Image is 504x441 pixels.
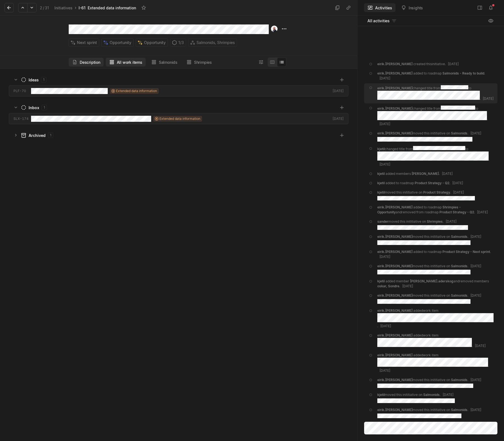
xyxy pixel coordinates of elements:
span: [DATE] [380,255,390,259]
span: [DATE] [470,131,481,135]
span: Salmonids - Ready to build [442,71,484,75]
span: Product Strategy - Q2 [415,181,449,185]
div: moved this inititiative on . [377,407,481,418]
div: I-61 [79,5,85,11]
span: eirik.[PERSON_NAME] [377,205,412,209]
div: [DATE] [332,89,344,93]
span: kjetil [377,147,385,151]
span: Salmonids [451,293,467,297]
span: All activities [367,18,390,24]
div: 1 [48,133,53,138]
button: Activities [364,3,395,12]
div: added members . [377,171,453,176]
span: [DATE] [470,378,481,382]
div: moved this inititiative on . [377,131,481,142]
span: eirik.[PERSON_NAME] [377,62,412,66]
div: added to roadmap . [377,181,463,186]
span: eirik.[PERSON_NAME] [377,264,412,268]
div: added work item . [377,308,494,329]
span: eirik.[PERSON_NAME] [377,333,412,337]
span: [DATE] [442,172,453,176]
div: changed title from to . [377,146,494,167]
span: Opportunity [144,39,166,46]
span: [DATE] [470,408,481,412]
button: All work items [106,58,146,67]
div: SLX-174 [13,116,29,121]
span: Salmonids [451,235,467,239]
span: kjetil [377,172,385,176]
span: Opportunity [110,39,131,46]
div: 1 [41,105,47,110]
span: kjetil [377,393,385,397]
span: Salmonids [423,393,440,397]
span: [DATE] [380,368,390,373]
span: kjetil [377,279,385,283]
span: [DATE] [448,62,459,66]
div: moved this inititiative on . [377,377,481,388]
div: 1 [41,77,46,82]
span: [DATE] [470,264,481,268]
div: 2 31 [40,5,49,11]
span: oskar, Sondre [377,284,399,288]
span: Salmonids [451,131,467,135]
button: Insights [398,3,426,12]
div: [DATE] [332,116,344,121]
div: created this initiative . [377,62,459,67]
button: Salmonids [148,58,181,67]
div: added work item . [377,353,494,373]
span: Salmonids [451,378,467,382]
span: eirik.[PERSON_NAME] [377,408,412,412]
span: Product Strategy - Next sprint [442,250,490,254]
button: Change to mode list_view [277,57,286,67]
button: All activities [364,16,400,25]
span: Product Strategy [423,190,450,194]
div: moved this inititiative on . [377,392,455,403]
div: added work item . [377,333,494,348]
span: Salmonids [451,408,467,412]
span: eirik.[PERSON_NAME] [377,378,412,382]
span: Salmonids, Shrimpies [196,39,235,46]
div: Archived [29,133,46,138]
div: › [75,5,76,10]
div: changed title from to . [377,106,494,126]
span: [PERSON_NAME].aderskog [410,279,453,283]
span: [DATE] [452,181,463,185]
span: [DATE] [402,284,413,288]
span: [DATE] [443,393,453,397]
span: Next sprint [77,39,97,46]
div: changed title from to . [377,85,494,101]
button: Change to mode board_view [268,57,277,67]
span: [DATE] [380,324,391,328]
span: kjetil [377,181,385,185]
span: [DATE] [380,122,390,126]
img: DSC_1296.JPG [271,26,278,32]
div: moved this inititiative on . [377,293,481,304]
div: added to roadmap and removed from roadmap . [377,205,494,215]
div: added member and removed members . [377,279,494,289]
span: [DATE] [446,219,456,224]
span: Extended data information [159,116,200,121]
span: Shrimpies [427,219,443,224]
span: [DATE] [453,190,464,194]
div: Ideas [29,77,39,83]
span: eirik.[PERSON_NAME] [377,250,412,254]
span: Extended data information [116,89,157,93]
span: [DATE] [380,76,390,80]
span: sander [377,219,388,224]
span: / [43,5,44,10]
span: [DATE] [475,344,486,348]
div: moved this inititiative on . [377,234,481,245]
div: added to roadmap . [377,249,494,259]
span: eirik.[PERSON_NAME] [377,353,412,357]
span: [DATE] [380,162,390,166]
span: eirik.[PERSON_NAME] [377,131,412,135]
div: Extended data information [88,5,136,11]
span: [DATE] [470,293,481,297]
span: [PERSON_NAME] [412,172,439,176]
button: Shrimpies [183,58,215,67]
div: added to roadmap . [377,71,494,81]
div: board and list toggle [268,57,286,67]
span: eirik.[PERSON_NAME] [377,106,412,111]
div: moved this inititiative on . [377,264,481,274]
span: eirik.[PERSON_NAME] [377,71,412,75]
